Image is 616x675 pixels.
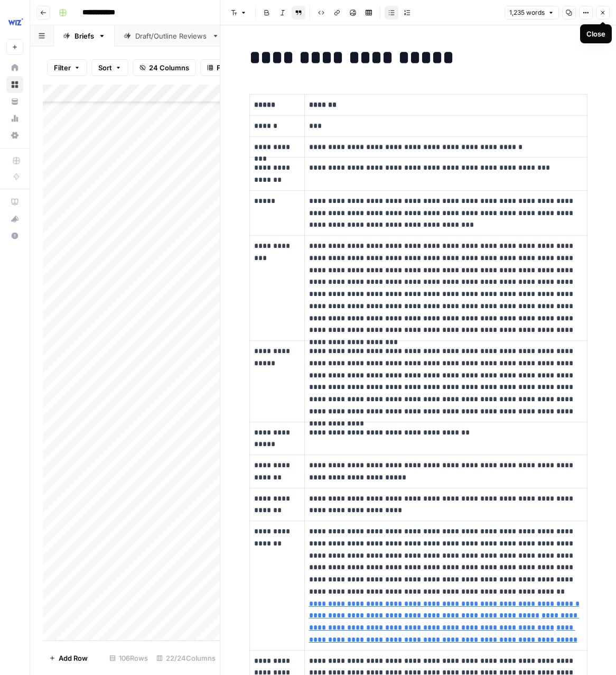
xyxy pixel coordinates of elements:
div: 106 Rows [105,650,152,667]
a: Home [6,59,23,76]
div: 22/24 Columns [152,650,220,667]
div: Close [586,29,605,39]
button: Filter [47,59,87,76]
span: Add Row [59,653,88,663]
a: AirOps Academy [6,193,23,210]
a: Settings [6,127,23,144]
a: Draft/Outline Reviews [115,25,228,47]
button: Help + Support [6,227,23,244]
img: Wiz Logo [6,12,25,31]
div: What's new? [7,211,23,227]
a: Your Data [6,93,23,110]
div: Draft/Outline Reviews [135,31,208,41]
a: Browse [6,76,23,93]
span: Filter [54,62,71,73]
span: 1,235 words [509,8,545,17]
button: Add Row [43,650,94,667]
button: 1,235 words [505,6,559,20]
button: What's new? [6,210,23,227]
a: Usage [6,110,23,127]
div: Briefs [74,31,94,41]
button: Sort [91,59,128,76]
span: 24 Columns [149,62,189,73]
span: Sort [98,62,112,73]
button: Workspace: Wiz [6,8,23,35]
button: 24 Columns [133,59,196,76]
button: Freeze Columns [200,59,278,76]
a: Briefs [54,25,115,47]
